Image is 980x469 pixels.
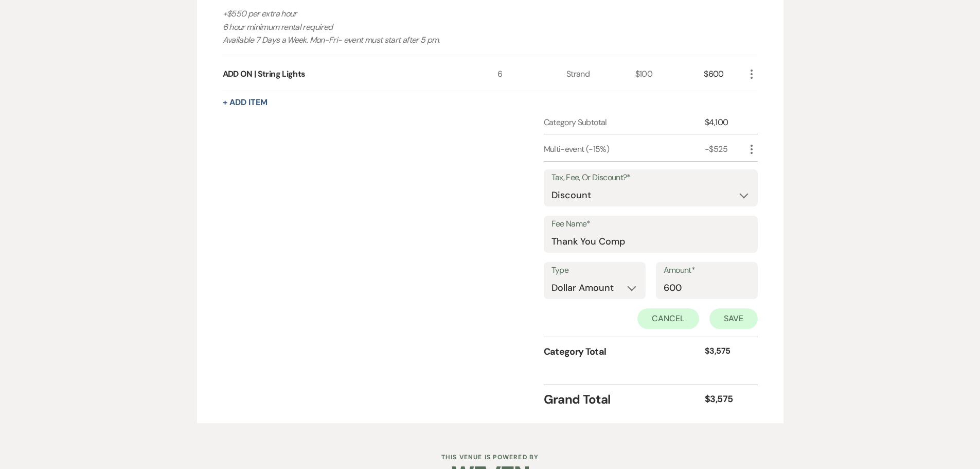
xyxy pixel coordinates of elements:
[551,263,638,278] label: Type
[544,116,705,129] div: Category Subtotal
[709,308,758,329] button: Save
[223,68,306,80] div: ADD ON | String Lights
[544,390,705,409] div: Grand Total
[637,308,699,329] button: Cancel
[705,116,745,129] div: $4,100
[705,392,745,406] div: $3,575
[497,57,566,91] div: 6
[544,143,705,155] div: Multi-event (-15%)
[705,143,745,155] div: -$525
[223,98,268,107] button: + Add Item
[551,217,750,232] label: Fee Name*
[544,345,705,359] div: Category Total
[704,57,745,91] div: $600
[566,57,635,91] div: Strand
[635,57,704,91] div: $100
[664,263,750,278] label: Amount*
[705,345,745,359] div: $3,575
[551,170,750,185] label: Tax, Fee, Or Discount?*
